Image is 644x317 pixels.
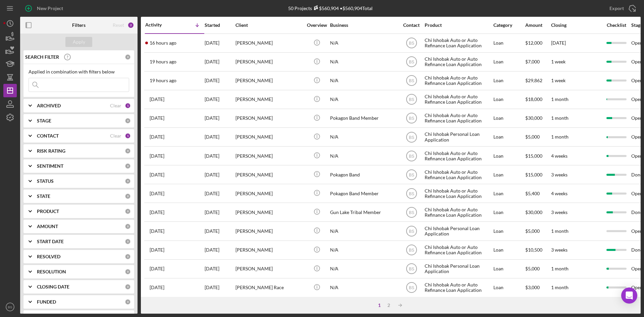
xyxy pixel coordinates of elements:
[73,37,85,47] div: Apply
[330,279,397,297] div: N/A
[425,203,492,221] div: Chi Ishobak Auto or Auto Refinance Loan Application
[125,118,131,124] div: 0
[235,91,303,108] div: [PERSON_NAME]
[150,210,164,215] time: 2025-09-05 17:15
[125,133,131,139] div: 1
[330,166,397,183] div: Pokagon Band
[20,2,70,15] button: New Project
[551,228,569,234] time: 1 month
[37,2,63,15] div: New Project
[37,118,51,123] b: STAGE
[235,222,303,240] div: [PERSON_NAME]
[145,22,175,28] div: Activity
[37,103,61,108] b: ARCHIVED
[551,191,568,196] time: 4 weeks
[330,260,397,278] div: N/A
[551,266,569,271] time: 1 month
[150,40,176,46] time: 2025-09-08 22:15
[525,115,542,121] span: $30,000
[330,53,397,71] div: N/A
[409,60,414,64] text: BS
[37,224,58,229] b: AMOUNT
[150,59,176,64] time: 2025-09-08 19:19
[125,269,131,275] div: 0
[551,134,569,140] time: 1 month
[205,166,235,183] div: [DATE]
[110,103,121,108] div: Clear
[493,203,525,221] div: Loan
[235,147,303,165] div: [PERSON_NAME]
[425,279,492,297] div: Chi Ishobak Auto or Auto Refinance Loan Application
[205,128,235,146] div: [DATE]
[425,22,492,28] div: Product
[150,191,164,196] time: 2025-09-05 19:22
[493,147,525,165] div: Loan
[551,77,566,83] time: 1 week
[525,22,550,28] div: Amount
[205,109,235,127] div: [DATE]
[330,72,397,90] div: N/A
[235,128,303,146] div: [PERSON_NAME]
[602,22,631,28] div: Checklist
[150,172,164,177] time: 2025-09-05 19:34
[425,72,492,90] div: Chi Ishobak Auto or Auto Refinance Loan Application
[37,133,59,139] b: CONTACT
[621,287,637,304] div: Open Intercom Messenger
[125,239,131,245] div: 0
[235,109,303,127] div: [PERSON_NAME]
[525,266,540,271] span: $5,000
[37,254,60,259] b: RESOLVED
[551,209,568,215] time: 3 weeks
[551,22,601,28] div: Closing
[425,91,492,108] div: Chi Ishobak Auto or Auto Refinance Loan Application
[330,22,397,28] div: Business
[125,208,131,214] div: 0
[493,53,525,71] div: Loan
[525,59,540,64] span: $7,000
[425,166,492,183] div: Chi Ishobak Auto or Auto Refinance Loan Application
[235,279,303,297] div: [PERSON_NAME] Race
[409,41,414,46] text: BS
[150,247,164,253] time: 2025-09-05 00:23
[493,128,525,146] div: Loan
[409,154,414,158] text: BS
[37,284,69,289] b: CLOSING DATE
[330,184,397,202] div: Pokagon Band Member
[8,305,12,309] text: BS
[150,285,164,290] time: 2025-09-04 19:53
[125,163,131,169] div: 0
[150,97,164,102] time: 2025-09-08 00:02
[72,22,86,28] b: Filters
[125,254,131,260] div: 0
[205,279,235,297] div: [DATE]
[551,284,569,290] time: 1 month
[493,72,525,90] div: Loan
[425,241,492,259] div: Chi Ishobak Auto or Auto Refinance Loan Application
[150,78,176,83] time: 2025-09-08 19:01
[425,147,492,165] div: Chi Ishobak Auto or Auto Refinance Loan Application
[235,203,303,221] div: [PERSON_NAME]
[525,166,550,183] div: $15,000
[409,285,414,290] text: BS
[425,128,492,146] div: Chi Ishobak Personal Loan Application
[425,222,492,240] div: Chi Ishobak Personal Loan Application
[37,178,54,184] b: STATUS
[125,223,131,229] div: 0
[205,34,235,52] div: [DATE]
[25,54,59,60] b: SEARCH FILTER
[125,193,131,199] div: 0
[409,267,414,271] text: BS
[3,300,17,314] button: BS
[409,135,414,140] text: BS
[113,22,124,28] div: Reset
[125,284,131,290] div: 0
[205,222,235,240] div: [DATE]
[235,53,303,71] div: [PERSON_NAME]
[235,72,303,90] div: [PERSON_NAME]
[205,53,235,71] div: [DATE]
[425,53,492,71] div: Chi Ishobak Auto or Auto Refinance Loan Application
[37,194,50,199] b: STATE
[205,22,235,28] div: Started
[551,115,569,121] time: 1 month
[330,222,397,240] div: N/A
